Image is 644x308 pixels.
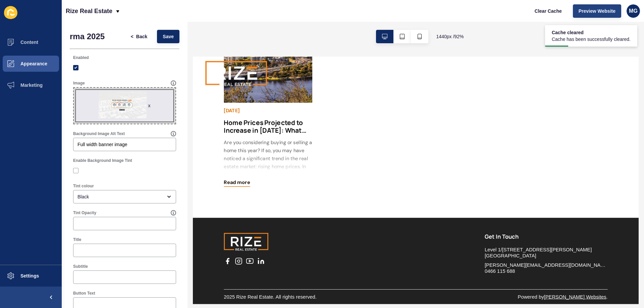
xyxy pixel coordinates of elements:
[529,4,568,18] button: Clear Cache
[347,14,357,22] a: BUY
[629,8,638,14] span: MG
[34,67,129,84] h4: Home Prices Projected to Increase in [DATE]: What you Need to Know
[579,8,615,14] span: Preview Website
[352,257,450,264] p: Powered by .
[316,223,449,229] a: [PERSON_NAME][EMAIL_ADDRESS][DOMAIN_NAME]
[73,55,89,60] label: Enabled
[73,158,132,163] label: Enable Background Image Tint
[316,206,449,212] p: Level 1/[STREET_ADDRESS][PERSON_NAME]
[535,8,562,14] span: Clear Cache
[125,30,153,43] button: <Back
[316,212,449,219] p: [GEOGRAPHIC_DATA]
[157,30,179,43] button: Save
[424,14,442,22] a: ABOUT
[73,237,81,242] label: Title
[163,33,174,40] span: Save
[136,33,147,40] span: Back
[34,89,129,141] p: Are you considering buying or selling a home this year? If so, you may have noticed a significant...
[73,183,94,189] label: Tint colour
[70,32,105,41] h1: rma 2025
[552,36,631,43] span: Cache has been successfully cleared.
[573,4,621,18] button: Preview Website
[73,264,88,269] label: Subtitle
[380,257,448,263] a: [PERSON_NAME] Websites
[34,132,62,141] a: Read more
[148,102,151,109] div: x
[13,3,80,34] img: Company logo
[316,191,449,199] h5: Get In Touch
[73,291,95,296] label: Button Text
[34,191,82,211] img: Company logo
[131,33,133,40] span: <
[73,210,96,215] label: Tint Opacity
[34,257,134,264] p: 2025 Rize Real Estate. All rights reserved.
[316,229,449,236] a: 0466 115 688
[73,131,125,136] label: Background Image Alt Text
[384,14,396,22] a: SELL
[66,3,112,19] p: Rize Real Estate
[73,80,85,86] label: Image
[34,55,129,63] p: [DATE]
[436,33,464,40] span: 1440 px / 92 %
[552,29,631,36] span: Cache cleared
[73,190,176,203] div: open menu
